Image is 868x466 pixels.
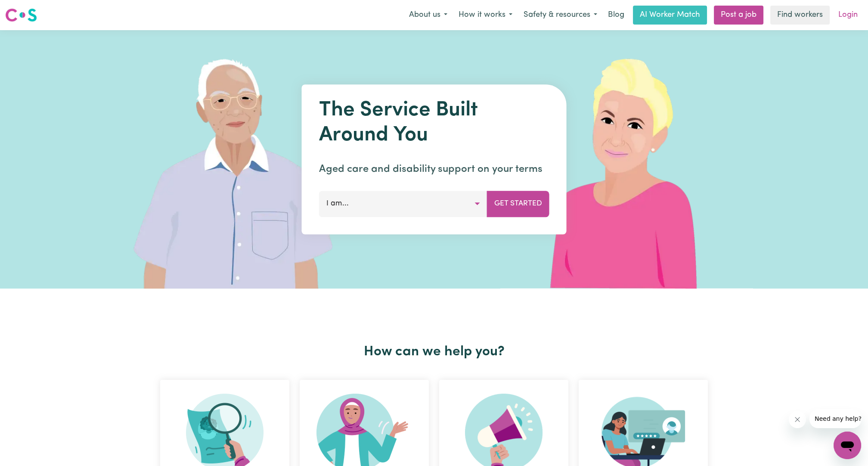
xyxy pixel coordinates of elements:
[319,191,487,217] button: I am...
[834,432,861,459] iframe: Button to launch messaging window
[5,5,37,25] a: Careseekers logo
[603,6,629,25] a: Blog
[833,6,863,25] a: Login
[487,191,549,217] button: Get Started
[714,6,763,25] a: Post a job
[789,411,806,428] iframe: Close message
[453,6,518,24] button: How it works
[770,6,830,25] a: Find workers
[319,98,549,148] h1: The Service Built Around You
[319,162,549,177] p: Aged care and disability support on your terms
[403,6,453,24] button: About us
[155,344,713,360] h2: How can we help you?
[518,6,603,24] button: Safety & resources
[5,6,52,13] span: Need any help?
[5,7,37,23] img: Careseekers logo
[633,6,707,25] a: AI Worker Match
[809,409,861,428] iframe: Message from company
